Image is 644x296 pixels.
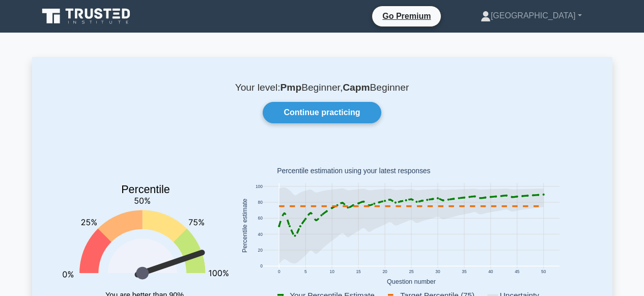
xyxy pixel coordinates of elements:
[515,269,520,274] text: 45
[435,269,440,274] text: 30
[241,199,248,253] text: Percentile estimate
[356,269,361,274] text: 15
[263,102,381,123] a: Continue practicing
[260,264,263,269] text: 0
[277,167,430,175] text: Percentile estimation using your latest responses
[258,216,263,221] text: 60
[456,6,606,26] a: [GEOGRAPHIC_DATA]
[277,269,280,274] text: 0
[255,184,262,189] text: 100
[376,10,437,22] a: Go Premium
[488,269,493,274] text: 40
[541,269,546,274] text: 50
[382,269,387,274] text: 20
[462,269,467,274] text: 35
[343,82,370,93] b: Capm
[121,183,170,196] text: Percentile
[387,278,436,285] text: Question number
[258,248,263,253] text: 20
[409,269,414,274] text: 25
[281,82,302,93] b: Pmp
[258,232,263,237] text: 40
[304,269,306,274] text: 5
[258,200,263,205] text: 80
[329,269,334,274] text: 10
[57,82,588,94] p: Your level: Beginner, Beginner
